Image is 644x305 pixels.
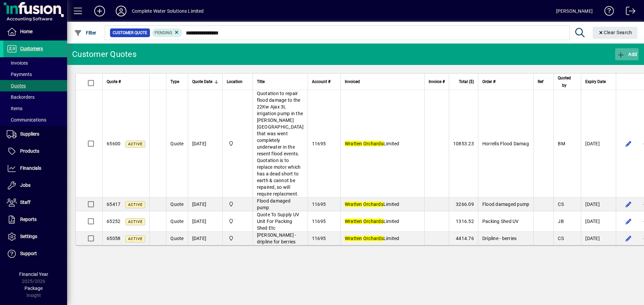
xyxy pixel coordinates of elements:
span: Clear Search [598,30,632,35]
span: Invoice # [429,78,445,85]
em: Wratten [345,219,362,224]
div: Quote Date [192,78,218,85]
span: Add [617,52,637,57]
span: Invoiced [345,78,360,85]
span: Limited [345,236,399,241]
span: Motueka [227,218,249,225]
span: Expiry Date [585,78,606,85]
span: Suppliers [20,131,39,137]
span: Quotes [7,83,26,88]
span: Motueka [227,140,249,147]
td: 3266.09 [449,198,478,211]
span: Flood damaged pump [482,202,530,207]
span: Account # [312,78,330,85]
span: 65252 [107,219,120,224]
a: Backorders [3,91,67,103]
span: Type [170,78,179,85]
span: Pending [155,30,172,35]
span: Reports [20,217,37,222]
div: Quoted by [558,74,577,89]
td: 10853.23 [449,90,478,198]
span: Invoices [7,60,28,66]
button: Profile [110,5,132,17]
div: [PERSON_NAME] [556,6,593,16]
div: Invoiced [345,78,420,85]
div: Customer Quotes [72,49,137,60]
span: Motueka [227,235,249,242]
span: Products [20,148,39,154]
span: Quote Date [192,78,212,85]
span: Quote [170,236,183,241]
span: Active [128,142,143,146]
em: Wratten [345,141,362,146]
td: 1316.52 [449,211,478,232]
em: Orchards [363,219,383,224]
span: Filter [74,30,97,35]
button: Edit [623,199,634,210]
span: BM [558,141,565,146]
span: Support [20,251,37,256]
span: Customers [20,46,43,51]
td: [DATE] [581,232,616,245]
td: [DATE] [581,90,616,198]
a: Support [3,245,67,262]
em: Orchards [363,141,383,146]
span: Packing Shed UV [482,219,519,224]
span: Location [227,78,243,85]
a: Suppliers [3,126,67,143]
span: Quote To Supply UV Unit For Packing Shed Etc [257,212,300,231]
span: Payments [7,72,32,77]
span: Home [20,29,33,34]
div: Complete Water Solutions Limited [132,6,204,16]
span: Backorders [7,94,35,100]
span: Active [128,203,143,207]
button: Add [615,48,639,60]
span: Communications [7,117,46,123]
button: Edit [623,233,634,244]
button: Clear [593,27,638,39]
span: Quote [170,141,183,146]
span: Active [128,220,143,224]
span: Ref [538,78,543,85]
button: Filter [72,27,98,39]
a: Items [3,103,67,114]
span: Jobs [20,182,31,188]
div: Ref [538,78,549,85]
a: Products [3,143,67,160]
span: Flood damaged pump [257,198,290,210]
em: Wratten [345,202,362,207]
span: JB [558,219,564,224]
span: Horrells Flood Damag [482,141,529,146]
a: Home [3,23,67,40]
a: Jobs [3,177,67,194]
a: Reports [3,211,67,228]
span: 11695 [312,219,326,224]
span: Customer Quote [113,29,147,36]
mat-chip: Pending Status: Pending [152,28,182,37]
div: Expiry Date [585,78,612,85]
span: Limited [345,141,399,146]
button: Edit [623,138,634,149]
a: Communications [3,114,67,126]
span: CS [558,236,564,241]
span: Title [257,78,265,85]
td: [DATE] [581,198,616,211]
div: Title [257,78,304,85]
span: Financials [20,165,41,171]
span: 11695 [312,141,326,146]
a: Financials [3,160,67,177]
td: [DATE] [581,211,616,232]
a: Settings [3,228,67,245]
a: Logout [621,1,636,23]
span: Order # [482,78,495,85]
span: 65600 [107,141,120,146]
span: 11695 [312,236,326,241]
span: Items [7,106,22,111]
span: Limited [345,202,399,207]
em: Orchards [363,236,383,241]
span: Dripline - berries [482,236,517,241]
span: Limited [345,219,399,224]
span: Quote [170,219,183,224]
span: Quote [170,202,183,207]
a: Invoices [3,57,67,69]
